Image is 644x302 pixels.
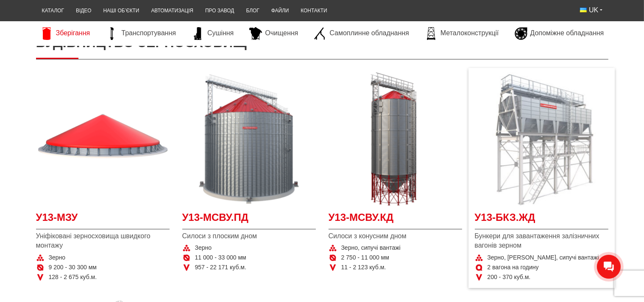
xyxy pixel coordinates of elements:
a: Блог [240,3,265,19]
span: Силоси з плоским дном [182,231,316,241]
span: 9 200 - 30 300 мм [49,263,97,272]
span: 11 000 - 33 000 мм [195,254,246,262]
span: Силоси з конусним дном [329,231,462,241]
span: Уніфіковані зерносховища швидкого монтажу [36,231,170,251]
a: Сушіння [187,27,238,40]
span: Бункери для завантаження залізничних вагонів зерном [475,231,608,251]
span: 128 - 2 675 куб.м. [49,273,97,282]
a: У13-МСВУ.КД [329,210,462,229]
span: Зерно [195,244,212,252]
span: Зерно, сипучі вантажі [341,244,401,252]
a: У13-МЗУ [36,210,170,229]
span: 957 - 22 171 куб.м. [195,263,246,272]
span: Зберігання [56,28,90,38]
img: Українська [580,8,587,12]
span: Зерно [49,254,66,262]
span: 2 750 - 11 000 мм [341,254,389,262]
span: 11 - 2 123 куб.м. [341,263,386,272]
span: Очищення [265,28,298,38]
span: Металоконструкції [440,28,499,38]
span: Сушіння [207,28,234,38]
a: Автоматизація [145,3,199,19]
a: Самоплинне обладнання [309,27,413,40]
a: Каталог [36,3,70,19]
span: Зерно, [PERSON_NAME], сипучі вантажі [488,254,599,262]
button: UK [574,3,608,18]
a: У13-БКЗ.ЖД [475,210,608,229]
a: Відео [70,3,97,19]
span: Транспортування [121,28,176,38]
span: UK [589,6,598,15]
a: Транспортування [101,27,180,40]
a: Зберігання [36,27,95,40]
a: Наші об’єкти [97,3,145,19]
a: У13-МСВУ.ПД [182,210,316,229]
a: Металоконструкції [421,27,503,40]
span: Самоплинне обладнання [329,28,409,38]
a: Контакти [295,3,333,19]
a: Очищення [245,27,302,40]
a: Про завод [199,3,240,19]
a: Файли [265,3,295,19]
span: 2 вагона на годину [488,263,539,272]
a: Допоміжне обладнання [510,27,608,40]
span: 200 - 370 куб.м. [488,273,531,282]
span: Допоміжне обладнання [530,28,604,38]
